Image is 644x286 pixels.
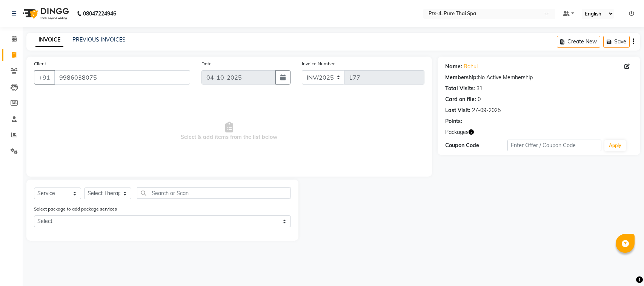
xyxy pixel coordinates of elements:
[34,94,424,169] span: Select & add items from the list below
[201,60,212,67] label: Date
[445,63,462,71] div: Name:
[445,141,508,149] div: Coupon Code
[445,128,469,136] span: Packages
[557,36,600,48] button: Create New
[445,74,478,81] div: Membership:
[445,106,470,114] div: Last Visit:
[476,85,483,92] div: 31
[612,256,636,278] iframe: chat widget
[54,70,190,85] input: Search by Name/Mobile/Email/Code
[445,117,462,125] div: Points:
[35,33,63,47] a: INVOICE
[445,74,633,81] div: No Active Membership
[137,187,291,199] input: Search or Scan
[19,3,71,24] img: logo
[72,36,126,43] a: PREVIOUS INVOICES
[34,206,117,212] label: Select package to add package services
[445,85,475,92] div: Total Visits:
[464,63,478,71] a: Rahul
[34,70,55,85] button: +91
[472,106,501,114] div: 27-09-2025
[507,140,601,151] input: Enter Offer / Coupon Code
[302,60,335,67] label: Invoice Number
[603,36,630,48] button: Save
[83,3,116,24] b: 08047224946
[445,95,476,103] div: Card on file:
[478,95,481,103] div: 0
[34,60,46,67] label: Client
[604,140,626,151] button: Apply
